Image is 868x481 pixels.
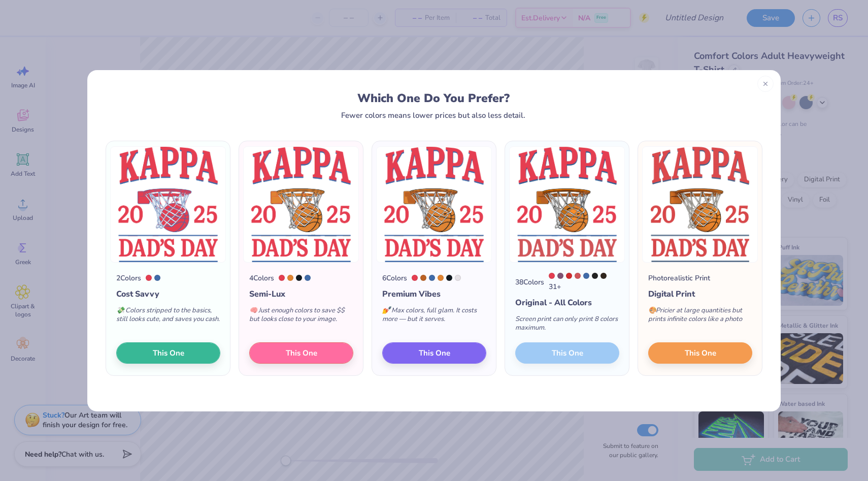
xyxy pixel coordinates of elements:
div: 5135 C [557,273,563,279]
img: 4 color option [243,146,359,263]
div: Neutral Black C [592,273,598,279]
div: 7683 C [305,275,311,281]
div: 7418 C [575,273,581,279]
span: 🧠 [249,306,257,315]
div: 31 + [549,273,619,292]
div: 711 C [566,273,572,279]
div: 6 Colors [382,273,407,283]
div: Pricier at large quantities but prints infinite colors like a photo [648,300,752,334]
div: 471 C [420,275,426,281]
div: 663 C [455,275,461,281]
div: 710 C [146,275,152,281]
span: 🎨 [648,306,656,315]
div: 7413 C [287,275,293,281]
div: 2 Colors [116,273,141,283]
img: 38 color option [509,146,625,263]
div: 4 Colors [249,273,274,283]
div: 7683 C [429,275,435,281]
div: Which One Do You Prefer? [115,91,752,105]
span: 💸 [116,306,124,315]
div: Black 6 C [446,275,452,281]
div: 7683 C [154,275,160,281]
button: This One [116,342,220,364]
div: Black 6 C [296,275,302,281]
div: Semi-Lux [249,288,353,300]
div: Screen print can only print 8 colors maximum. [515,309,619,342]
div: Fewer colors means lower prices but also less detail. [341,111,525,119]
span: This One [153,347,184,359]
div: 38 Colors [515,277,544,287]
div: Premium Vibes [382,288,486,300]
img: 2 color option [110,146,226,263]
div: 7683 C [583,273,589,279]
span: This One [685,347,716,359]
button: This One [249,342,353,364]
div: Colors stripped to the basics, still looks cute, and saves you cash. [116,300,220,334]
button: This One [382,342,486,364]
img: Photorealistic preview [642,146,758,263]
div: Digital Print [648,288,752,300]
div: 710 C [549,273,555,279]
div: 710 C [412,275,418,281]
div: Black 4 C [600,273,607,279]
span: This One [419,347,450,359]
div: Max colors, full glam. It costs more — but it serves. [382,300,486,334]
div: Cost Savvy [116,288,220,300]
button: This One [648,342,752,364]
div: 7413 C [438,275,444,281]
span: This One [286,347,317,359]
div: Photorealistic Print [648,273,710,283]
div: Original - All Colors [515,297,619,309]
div: Just enough colors to save $$ but looks close to your image. [249,300,353,334]
img: 6 color option [376,146,492,263]
div: 710 C [279,275,285,281]
span: 💅 [382,306,390,315]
